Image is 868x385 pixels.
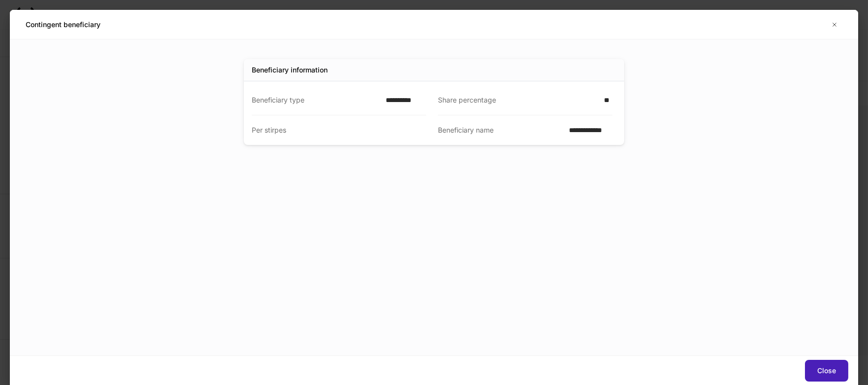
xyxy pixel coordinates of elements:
[438,95,598,105] div: Share percentage
[252,95,380,105] div: Beneficiary type
[438,125,563,135] div: Beneficiary name
[26,20,100,30] h5: Contingent beneficiary
[252,125,420,135] div: Per stirpes
[805,360,848,382] button: Close
[252,65,328,75] div: Beneficiary information
[817,366,836,376] div: Close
